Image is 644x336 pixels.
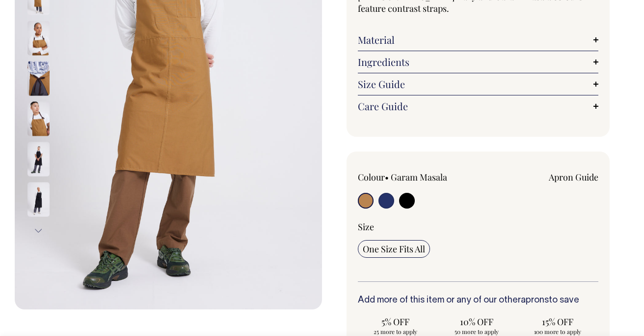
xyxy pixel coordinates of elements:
img: garam-masala [27,61,50,95]
h6: Add more of this item or any of our other to save [358,296,598,305]
span: 100 more to apply [525,328,590,336]
div: Size [358,221,598,233]
span: • [385,171,389,183]
img: garam-masala [27,101,50,136]
a: Ingredients [358,56,598,68]
a: Size Guide [358,78,598,90]
span: 10% OFF [444,316,509,328]
img: black [27,182,50,216]
label: Garam Masala [391,171,447,183]
span: 25 more to apply [363,328,428,336]
img: garam-masala [27,21,50,55]
img: black [27,142,50,176]
span: One Size Fits All [363,243,425,255]
button: Next [31,219,46,242]
input: One Size Fits All [358,240,430,258]
a: aprons [521,296,549,305]
span: 50 more to apply [444,328,509,336]
span: 5% OFF [363,316,428,328]
a: Apron Guide [549,171,598,183]
a: Material [358,34,598,46]
div: Colour [358,171,454,183]
a: Care Guide [358,100,598,112]
span: 15% OFF [525,316,590,328]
